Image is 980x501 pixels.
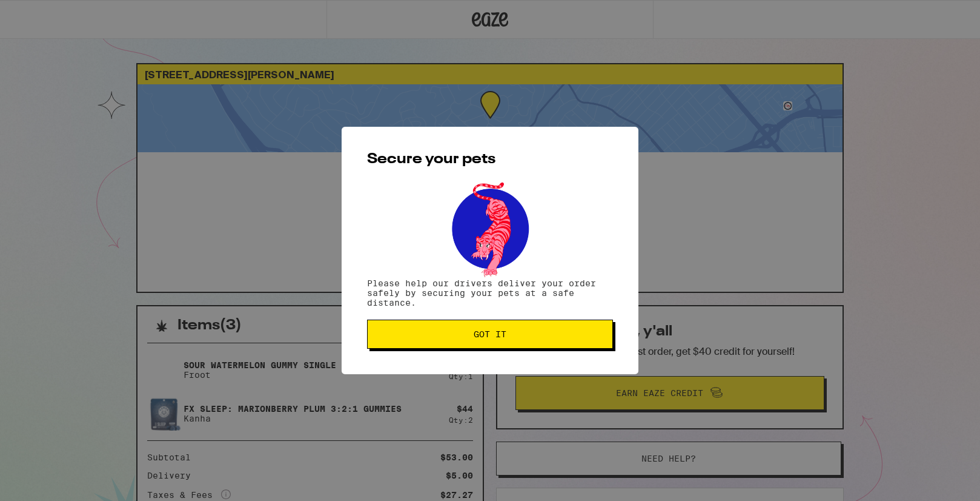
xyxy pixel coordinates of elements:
span: Got it [474,330,506,338]
span: Hi. Need any help? [7,8,87,18]
p: Please help our drivers deliver your order safely by securing your pets at a safe distance. [367,278,613,308]
button: Got it [367,320,613,349]
h2: Secure your pets [367,152,613,167]
img: pets [440,179,540,278]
